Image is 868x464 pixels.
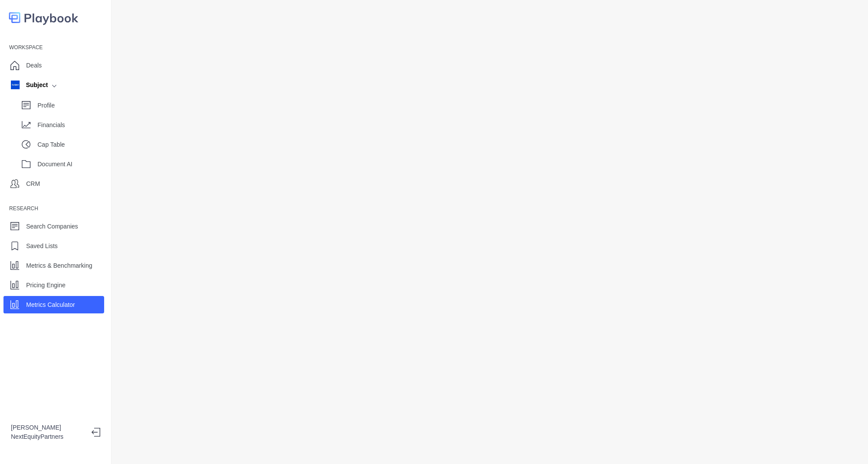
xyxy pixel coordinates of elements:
img: company image [11,81,20,89]
p: NextEquityPartners [11,432,85,441]
p: [PERSON_NAME] [11,423,85,432]
p: Metrics & Benchmarking [26,261,92,270]
p: Cap Table [37,140,104,149]
p: Metrics Calculator [26,300,75,309]
iframe: Metrics Calculator [125,9,854,455]
p: Financials [37,121,104,130]
p: CRM [26,179,40,188]
p: Search Companies [26,222,78,231]
p: Document AI [37,160,104,169]
p: Saved Lists [26,242,58,251]
img: logo-colored [9,9,78,27]
p: Profile [37,101,104,110]
div: Subject [11,81,48,90]
p: Pricing Engine [26,281,65,290]
p: Deals [26,61,42,70]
